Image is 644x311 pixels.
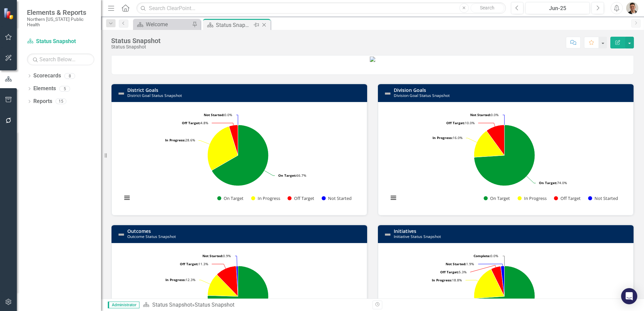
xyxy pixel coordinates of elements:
[27,16,94,28] small: Northern [US_STATE] Public Health
[471,3,504,13] button: Search
[33,98,52,105] a: Reports
[182,120,208,125] text: 4.8%
[385,107,626,208] div: Chart. Highcharts interactive chart.
[136,2,506,14] input: Search ClearPoint...
[202,253,231,258] text: 0.9%
[480,5,494,10] span: Search
[539,180,567,185] text: 74.0%
[165,138,195,142] text: 28.6%
[165,138,185,142] tspan: In Progress:
[217,266,238,296] path: Off Target, 12.
[33,72,61,80] a: Scorecards
[127,234,176,239] small: Outcome Status Snapshot
[212,125,268,186] path: On Target, 14.
[229,125,238,155] path: Off Target, 1.
[484,195,510,201] button: Show On Target
[621,288,637,304] div: Open Intercom Messenger
[127,228,151,234] a: Outcomes
[122,193,132,203] button: View chart menu, Chart
[127,93,182,98] small: District Goal Status Snapshot
[195,302,234,308] div: Status Snapshot
[27,54,94,65] input: Search Below...
[207,275,238,296] path: In Progress, 13.
[251,195,280,201] button: Show In Progress
[394,93,450,98] small: Division Goal Status Snapshot
[470,112,491,117] tspan: Not Started:
[182,120,200,125] tspan: Off Target:
[394,228,416,234] a: Initiatives
[117,90,125,98] img: Not Defined
[27,8,94,16] span: Elements & Reports
[108,302,139,308] span: Administrator
[370,57,375,62] img: image%20v5.png
[440,270,466,274] text: 5.3%
[146,20,190,29] div: Welcome
[111,44,161,49] div: Status Snapshot
[525,2,590,14] button: Jun-25
[127,87,158,93] a: District Goals
[152,302,192,308] a: Status Snapshot
[474,125,535,186] path: On Target, 37.
[322,195,351,201] button: Show Not Started
[554,195,581,201] button: Show Off Target
[446,262,474,266] text: 1.9%
[474,253,490,258] tspan: Complete:
[440,270,459,274] tspan: Off Target:
[389,193,398,203] button: View chart menu, Chart
[470,112,498,117] text: 0.0%
[117,231,125,239] img: Not Defined
[204,112,224,117] tspan: Not Started:
[216,21,252,29] div: Status Snapshot
[384,231,392,239] img: Not Defined
[27,38,94,45] a: Status Snapshot
[180,262,198,266] tspan: Off Target:
[202,253,223,258] tspan: Not Started:
[487,125,505,155] path: Off Target, 5.
[204,112,232,117] text: 0.0%
[474,269,505,298] path: In Progress, 39.
[56,99,66,104] div: 15
[3,7,15,19] img: ClearPoint Strategy
[33,85,56,93] a: Elements
[491,266,505,296] path: Off Target, 11.
[474,131,505,157] path: In Progress, 8.
[394,234,441,239] small: Initiative Status Snapshot
[626,2,638,14] img: Mike Escobar
[180,262,208,266] text: 11.3%
[446,262,466,266] tspan: Not Started:
[278,173,296,178] tspan: On Target:
[588,195,618,201] button: Show Not Started
[432,135,453,140] tspan: In Progress:
[143,301,367,309] div: »
[111,37,161,44] div: Status Snapshot
[432,278,452,282] tspan: In Progress:
[119,107,360,208] div: Chart. Highcharts interactive chart.
[394,87,426,93] a: Division Goals
[384,90,392,98] img: Not Defined
[446,120,465,125] tspan: Off Target:
[501,266,505,296] path: Not Started, 4.
[432,278,462,282] text: 18.8%
[207,127,238,170] path: In Progress, 6.
[446,120,475,125] text: 10.0%
[119,107,357,208] svg: Interactive chart
[288,195,314,201] button: Show Off Target
[59,86,70,92] div: 5
[64,73,75,79] div: 8
[539,180,557,185] tspan: On Target:
[518,195,547,201] button: Show In Progress
[236,266,238,296] path: Not Started, 1.
[474,253,498,258] text: 0.0%
[528,4,587,12] div: Jun-25
[165,277,195,282] text: 12.3%
[135,20,190,29] a: Welcome
[217,195,244,201] button: Show On Target
[385,107,624,208] svg: Interactive chart
[278,173,306,178] text: 66.7%
[165,277,186,282] tspan: In Progress:
[432,135,462,140] text: 16.0%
